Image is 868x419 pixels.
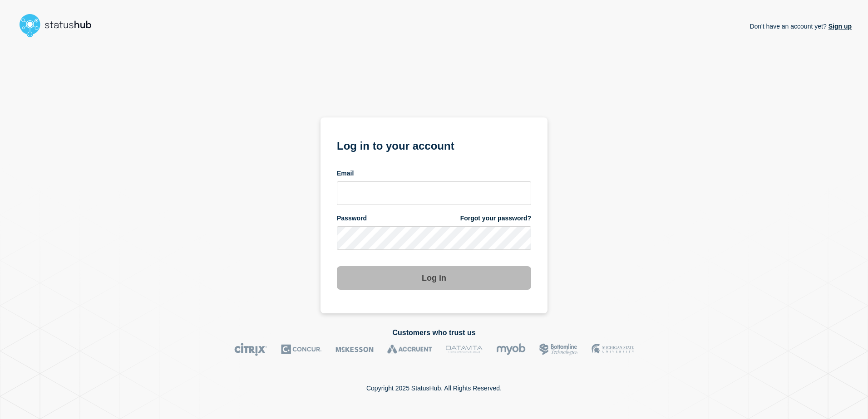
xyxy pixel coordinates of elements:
[496,343,526,356] img: myob logo
[337,181,531,205] input: email input
[337,266,531,290] button: Log in
[592,343,634,356] img: MSU logo
[337,136,531,153] h1: Log in to your account
[337,226,531,250] input: password input
[335,343,374,356] img: McKesson logo
[827,23,852,30] a: Sign up
[446,343,483,356] img: DataVita logo
[387,343,432,356] img: Accruent logo
[16,329,852,337] h2: Customers who trust us
[539,343,578,356] img: Bottomline logo
[16,11,103,40] img: StatusHub logo
[281,343,322,356] img: Concur logo
[750,15,852,37] p: Don't have an account yet?
[460,214,531,223] a: Forgot your password?
[337,169,354,178] span: Email
[234,343,267,356] img: Citrix logo
[337,214,367,223] span: Password
[366,385,502,392] p: Copyright 2025 StatusHub. All Rights Reserved.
